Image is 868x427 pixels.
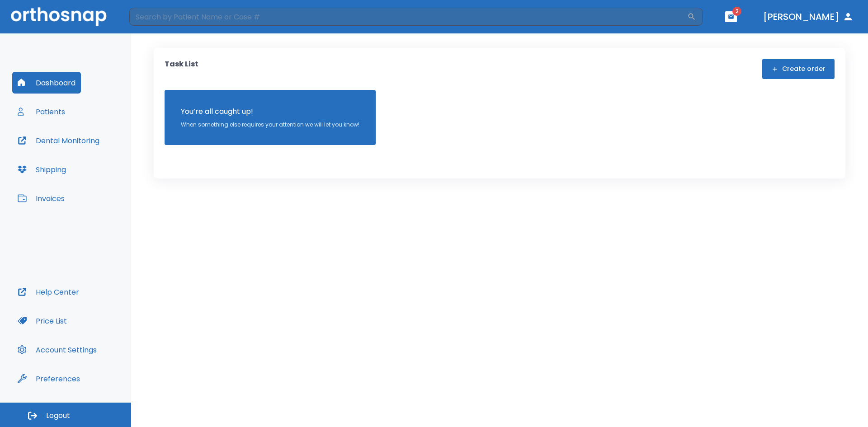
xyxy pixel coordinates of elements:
[12,310,72,332] button: Price List
[12,339,102,361] button: Account Settings
[129,8,687,26] input: Search by Patient Name or Case #
[12,281,85,303] button: Help Center
[759,9,857,25] button: [PERSON_NAME]
[165,59,198,79] p: Task List
[762,59,835,79] button: Create order
[12,188,70,209] button: Invoices
[11,7,107,26] img: Orthosnap
[12,101,71,122] button: Patients
[732,7,741,16] span: 2
[181,106,359,117] p: You’re all caught up!
[12,130,105,151] button: Dental Monitoring
[12,159,71,180] button: Shipping
[46,411,70,421] span: Logout
[181,121,359,129] p: When something else requires your attention we will let you know!
[12,72,81,94] button: Dashboard
[12,368,85,389] button: Preferences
